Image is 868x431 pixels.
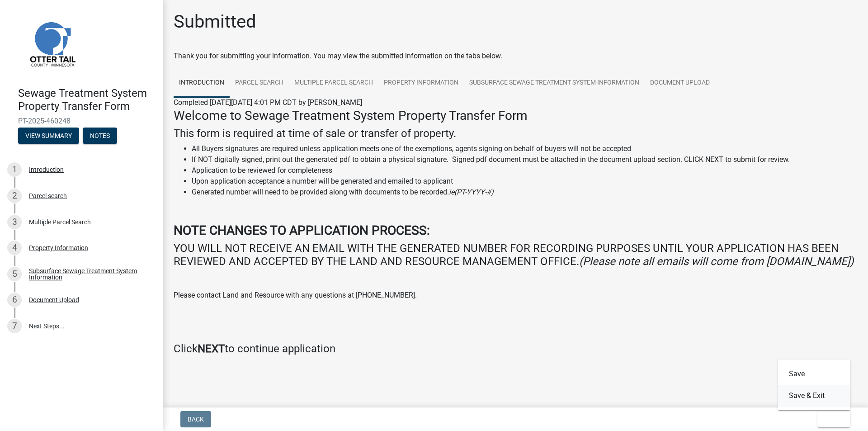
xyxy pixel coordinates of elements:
[289,69,378,98] a: Multiple Parcel Search
[180,411,211,427] button: Back
[174,242,857,268] h4: YOU WILL NOT RECEIVE AN EMAIL WITH THE GENERATED NUMBER FOR RECORDING PURPOSES UNTIL YOUR APPLICA...
[192,143,857,154] li: All Buyers signatures are required unless application meets one of the exemptions, agents signing...
[29,193,67,199] div: Parcel search
[174,11,256,33] h1: Submitted
[7,293,22,307] div: 6
[174,69,230,98] a: Introduction
[83,133,117,140] wm-modal-confirm: Notes
[29,245,88,251] div: Property Information
[7,189,22,203] div: 2
[29,219,91,225] div: Multiple Parcel Search
[378,69,464,98] a: Property Information
[778,360,850,410] div: Exit
[778,385,850,407] button: Save & Exit
[174,223,430,238] strong: NOTE CHANGES TO APPLICATION PROCESS:
[7,241,22,255] div: 4
[29,297,79,303] div: Document Upload
[464,69,645,98] a: Subsurface Sewage Treatment System Information
[7,267,22,281] div: 5
[817,411,850,427] button: Exit
[174,98,362,107] span: Completed [DATE][DATE] 4:01 PM CDT by [PERSON_NAME]
[192,176,857,187] li: Upon application acceptance a number will be generated and emailed to applicant
[174,342,857,355] h4: Click to continue application
[18,87,156,113] h4: Sewage Treatment System Property Transfer Form
[18,133,79,140] wm-modal-confirm: Summary
[579,255,854,268] i: (Please note all emails will come from [DOMAIN_NAME])
[18,128,79,144] button: View Summary
[174,290,857,301] p: Please contact Land and Resource with any questions at [PHONE_NUMBER].
[230,69,289,98] a: Parcel search
[174,51,857,62] div: Thank you for submitting your information. You may view the submitted information on the tabs below.
[174,127,857,140] h4: This form is required at time of sale or transfer of property.
[825,416,838,423] span: Exit
[449,188,494,196] i: ie(PT-YYYY-#)
[18,9,86,77] img: Otter Tail County, Minnesota
[7,162,22,177] div: 1
[192,154,857,165] li: If NOT digitally signed, print out the generated pdf to obtain a physical signature. Signed pdf d...
[645,69,715,98] a: Document Upload
[7,215,22,229] div: 3
[198,342,225,355] strong: NEXT
[174,108,857,123] h3: Welcome to Sewage Treatment System Property Transfer Form
[192,187,857,198] li: Generated number will need to be provided along with documents to be recorded.
[83,128,117,144] button: Notes
[29,166,64,173] div: Introduction
[778,363,850,385] button: Save
[29,268,148,280] div: Subsurface Sewage Treatment System Information
[18,117,145,125] span: PT-2025-460248
[188,416,204,423] span: Back
[192,165,857,176] li: Application to be reviewed for completeness
[7,319,22,333] div: 7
